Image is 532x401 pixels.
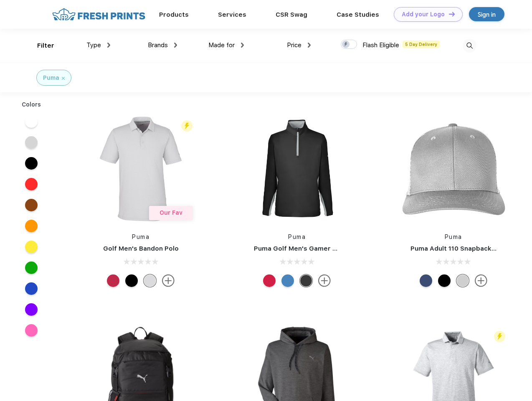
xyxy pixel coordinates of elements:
[281,274,294,287] div: Bright Cobalt
[287,41,301,49] span: Price
[276,11,307,18] a: CSR Swag
[50,7,148,22] img: fo%20logo%202.webp
[475,274,487,287] img: more.svg
[318,274,331,287] img: more.svg
[478,10,496,19] div: Sign in
[132,233,149,240] a: Puma
[37,41,54,51] div: Filter
[456,274,469,287] div: Quarry Brt Whit
[208,41,235,49] span: Made for
[181,120,193,132] img: flash_active_toggle.svg
[43,74,59,82] div: Puma
[107,274,119,287] div: Ski Patrol
[62,77,65,80] img: filter_cancel.svg
[438,274,451,287] div: Pma Blk Pma Blk
[160,209,182,216] span: Our Fav
[103,245,179,252] a: Golf Men's Bandon Polo
[218,11,246,18] a: Services
[420,274,432,287] div: Peacoat Qut Shd
[85,113,196,224] img: func=resize&h=266
[263,274,276,287] div: Ski Patrol
[15,100,48,109] div: Colors
[463,39,476,53] img: desktop_search.svg
[144,274,156,287] div: High Rise
[402,11,445,18] div: Add your Logo
[86,41,101,49] span: Type
[288,233,306,240] a: Puma
[148,41,168,49] span: Brands
[241,113,352,224] img: func=resize&h=266
[362,41,399,49] span: Flash Eligible
[125,274,138,287] div: Puma Black
[159,11,189,18] a: Products
[469,7,504,21] a: Sign in
[162,274,175,287] img: more.svg
[494,331,505,342] img: flash_active_toggle.svg
[254,245,386,252] a: Puma Golf Men's Gamer Golf Quarter-Zip
[403,41,440,48] span: 5 Day Delivery
[398,113,509,224] img: func=resize&h=266
[241,43,244,48] img: dropdown.png
[449,12,455,16] img: DT
[445,233,462,240] a: Puma
[300,274,312,287] div: Puma Black
[107,43,110,48] img: dropdown.png
[174,43,177,48] img: dropdown.png
[308,43,311,48] img: dropdown.png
